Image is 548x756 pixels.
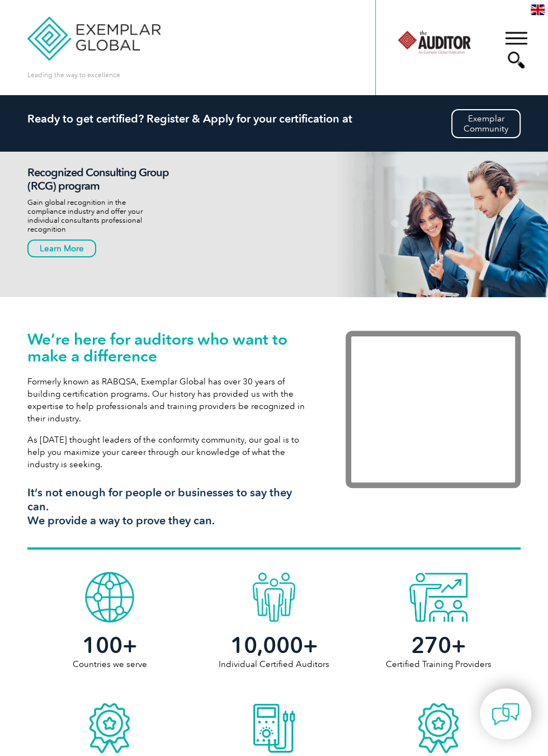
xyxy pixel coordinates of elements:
a: ExemplarCommunity [451,109,521,138]
p: Individual Certified Auditors [192,658,356,680]
span: 100 [82,632,122,659]
p: Countries we serve [27,658,192,680]
p: Certified Training Providers [356,658,521,680]
a: Learn More [27,240,96,257]
h2: + [27,636,192,654]
h2: Ready to get certified? Register & Apply for your certification at [27,112,521,125]
p: Formerly known as RABQSA, Exemplar Global has over 30 years of building certification programs. O... [27,375,312,425]
h2: Recognized Consulting Group (RCG) program [27,166,175,192]
p: As [DATE] thought leaders of the conformity community, our goal is to help you maximize your care... [27,434,312,471]
h3: It’s not enough for people or businesses to say they can. We provide a way to prove they can. [27,486,312,528]
iframe: Exemplar Global: Working together to make a difference [346,331,521,488]
img: en [531,4,545,15]
h2: + [356,636,521,654]
span: 270 [410,632,451,659]
h2: + [192,636,356,654]
p: Gain global recognition in the compliance industry and offer your individual consultants professi... [27,198,175,234]
p: Leading the way to excellence [27,69,120,81]
h1: We’re here for auditors who want to make a difference [27,331,312,364]
img: contact-chat.png [492,700,519,728]
span: 10,000 [230,632,303,659]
